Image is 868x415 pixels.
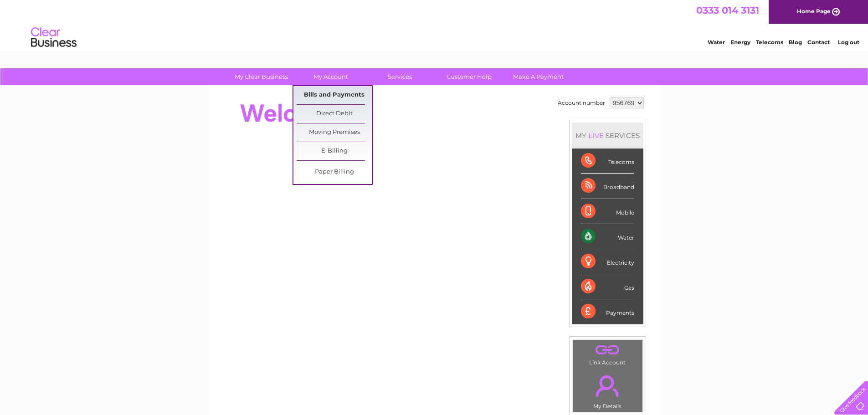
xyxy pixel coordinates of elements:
[219,5,650,44] div: Clear Business is a trading name of Verastar Limited (registered in [GEOGRAPHIC_DATA] No. 3667643...
[297,86,372,104] a: Bills and Payments
[756,39,783,46] a: Telecoms
[297,123,372,142] a: Moving Premises
[581,299,634,324] div: Payments
[581,174,634,199] div: Broadband
[297,163,372,181] a: Paper Billing
[581,224,634,249] div: Water
[297,105,372,123] a: Direct Debit
[31,24,77,51] img: logo.png
[572,123,643,149] div: MY SERVICES
[807,39,830,46] a: Contact
[789,39,802,46] a: Blog
[581,249,634,274] div: Electricity
[224,68,299,85] a: My Clear Business
[293,68,368,85] a: My Account
[572,368,643,412] td: My Details
[555,95,607,111] td: Account number
[581,274,634,299] div: Gas
[586,131,606,140] div: LIVE
[581,149,634,174] div: Telecoms
[297,142,372,160] a: E-Billing
[581,199,634,224] div: Mobile
[838,39,859,46] a: Log out
[730,39,750,46] a: Energy
[431,68,507,85] a: Customer Help
[501,68,576,85] a: Make A Payment
[708,39,725,46] a: Water
[575,342,640,358] a: .
[696,5,759,16] a: 0333 014 3131
[575,370,640,402] a: .
[362,68,437,85] a: Services
[572,339,643,368] td: Link Account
